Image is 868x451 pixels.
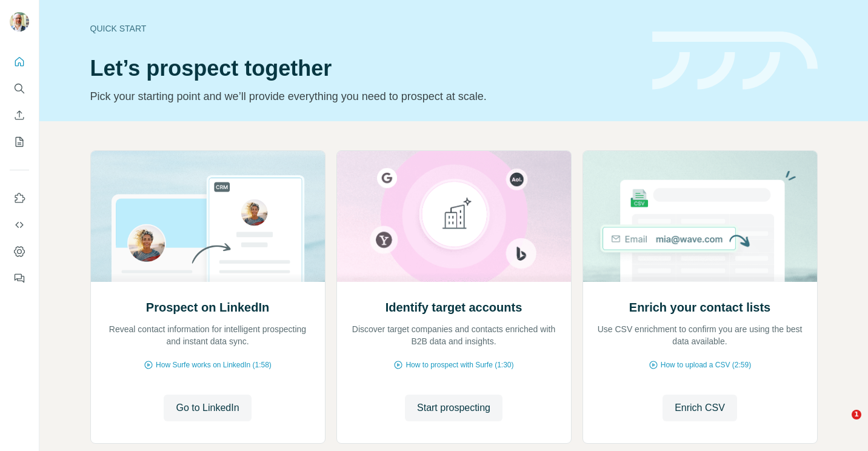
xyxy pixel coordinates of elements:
[675,401,725,415] span: Enrich CSV
[629,299,770,316] h2: Enrich your contact lists
[90,56,638,81] h1: Let’s prospect together
[90,22,638,35] div: Quick start
[176,401,239,415] span: Go to LinkedIn
[652,32,818,90] img: banner
[661,359,751,370] span: How to upload a CSV (2:59)
[417,401,490,415] span: Start prospecting
[156,359,272,370] span: How Surfe works on LinkedIn (1:58)
[10,214,29,236] button: Use Surfe API
[10,51,29,73] button: Quick start
[583,151,818,282] img: Enrich your contact lists
[10,241,29,262] button: Dashboard
[10,131,29,153] button: My lists
[595,323,805,347] p: Use CSV enrichment to confirm you are using the best data available.
[90,88,638,105] p: Pick your starting point and we’ll provide everything you need to prospect at scale.
[10,12,29,32] img: Avatar
[90,151,326,282] img: Prospect on LinkedIn
[386,299,522,316] h2: Identify target accounts
[10,104,29,126] button: Enrich CSV
[10,78,29,99] button: Search
[10,187,29,209] button: Use Surfe on LinkedIn
[103,323,313,347] p: Reveal contact information for intelligent prospecting and instant data sync.
[349,323,559,347] p: Discover target companies and contacts enriched with B2B data and insights.
[146,299,269,316] h2: Prospect on LinkedIn
[852,410,861,419] span: 1
[663,395,737,421] button: Enrich CSV
[827,410,856,439] iframe: Intercom live chat
[336,151,572,282] img: Identify target accounts
[164,395,251,421] button: Go to LinkedIn
[405,395,502,421] button: Start prospecting
[10,267,29,289] button: Feedback
[406,359,513,370] span: How to prospect with Surfe (1:30)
